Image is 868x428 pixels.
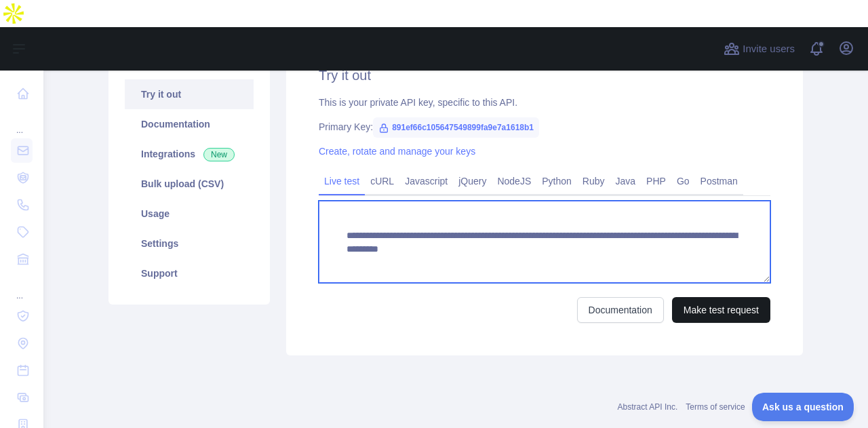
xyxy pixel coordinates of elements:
a: jQuery [453,170,492,192]
a: Python [536,170,577,192]
a: Documentation [577,297,664,323]
a: Usage [125,199,254,229]
a: Postman [695,170,743,192]
a: Bulk upload (CSV) [125,169,254,199]
a: Go [671,170,695,192]
a: Ruby [577,170,610,192]
a: Java [610,170,642,192]
span: 891ef66c105647549899fa9e7a1618b1 [373,117,539,138]
a: Javascript [399,170,453,192]
button: Invite users [721,38,797,60]
span: New [203,148,235,161]
a: Support [125,258,254,288]
div: ... [11,274,33,301]
a: Abstract API Inc. [618,402,678,412]
a: Create, rotate and manage your keys [319,146,475,157]
a: NodeJS [492,170,536,192]
a: cURL [365,170,399,192]
a: Settings [125,229,254,258]
iframe: Toggle Customer Support [752,393,854,421]
a: Try it out [125,79,254,109]
div: Primary Key: [319,120,770,134]
a: Terms of service [686,402,745,412]
span: Invite users [743,41,795,57]
a: Integrations New [125,139,254,169]
a: Live test [319,170,365,192]
button: Make test request [672,297,770,323]
div: ... [11,109,33,136]
a: Documentation [125,109,254,139]
a: PHP [641,170,671,192]
div: This is your private API key, specific to this API. [319,96,770,109]
h2: Try it out [319,66,770,85]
